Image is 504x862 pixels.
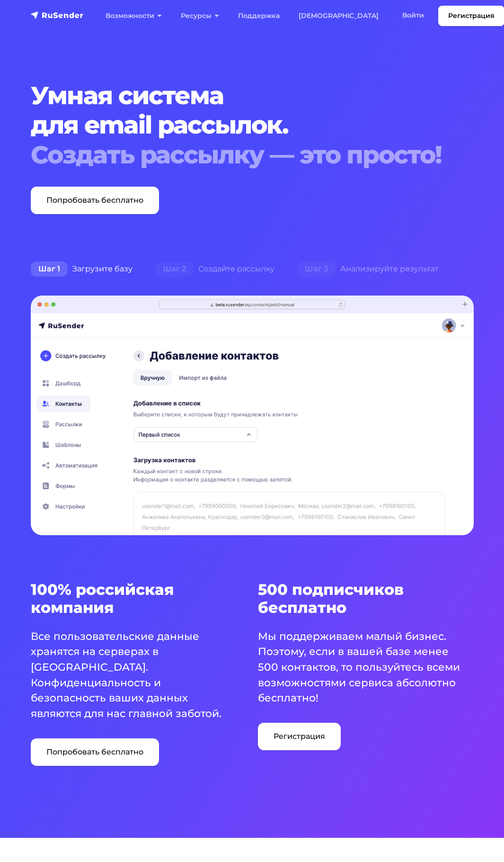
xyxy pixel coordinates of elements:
div: Анализируйте результат [286,260,450,278]
a: Поддержка [229,6,289,26]
a: Попробовать бесплатно [31,738,159,766]
h1: Умная система для email рассылок. [31,81,474,170]
h3: 500 подписчиков бесплатно [258,581,474,617]
div: Создайте рассылку [144,260,286,278]
img: hero-01-min.png [31,296,474,535]
p: Мы поддерживаем малый бизнес. Поэтому, если в вашей базе менее 500 контактов, то пользуйтесь всем... [258,629,462,706]
div: Загрузите базу [19,260,144,278]
span: Шаг 2 [155,261,194,277]
a: Возможности [96,6,171,26]
h3: 100% российская компания [31,581,247,617]
a: Регистрация [258,723,341,750]
a: Попробовать бесплатно [31,187,159,214]
a: Ресурсы [171,6,229,26]
div: Создать рассылку — это просто! [31,140,474,170]
a: Войти [393,6,433,25]
span: Шаг 1 [31,261,68,277]
img: RuSender [31,10,84,20]
span: Шаг 3 [297,261,336,277]
p: Все пользовательские данные хранятся на серверах в [GEOGRAPHIC_DATA]. Конфиденциальность и безопа... [31,629,235,721]
a: [DEMOGRAPHIC_DATA] [289,6,388,26]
